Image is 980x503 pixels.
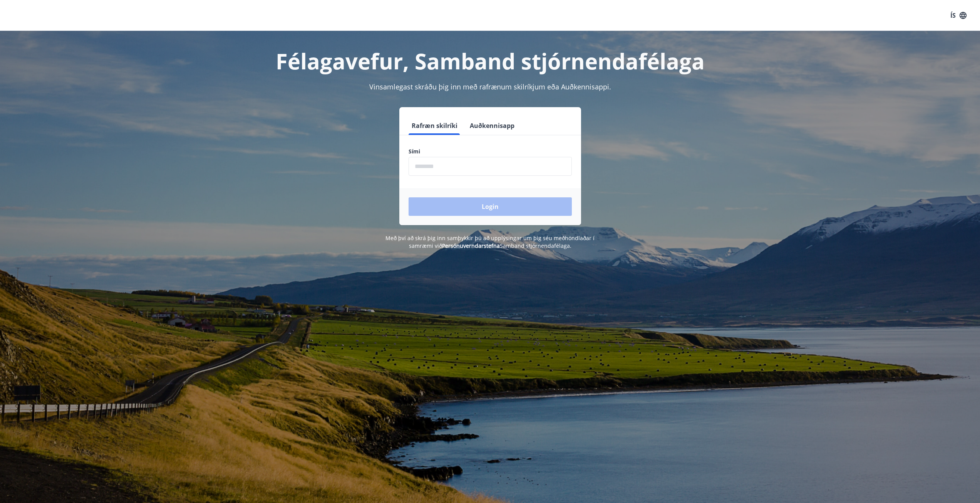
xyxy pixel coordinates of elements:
button: ÍS [946,8,971,22]
a: Persónuverndarstefna [442,242,500,249]
label: Sími [409,148,572,155]
span: Vinsamlegast skráðu þig inn með rafrænum skilríkjum eða Auðkennisappi. [369,82,611,91]
button: Auðkennisapp [467,116,518,135]
span: Með því að skrá þig inn samþykkir þú að upplýsingar um þig séu meðhöndlaðar í samræmi við Samband... [385,234,595,249]
button: Rafræn skilríki [409,116,461,135]
h1: Félagavefur, Samband stjórnendafélaga [222,46,758,76]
